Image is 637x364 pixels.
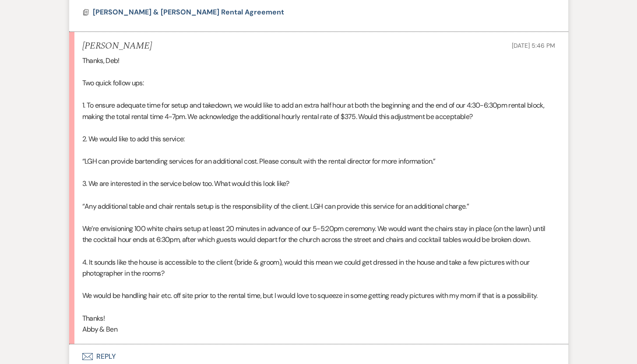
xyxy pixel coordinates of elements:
p: 1. To ensure adequate time for setup and takedown, we would like to add an extra half hour at bot... [82,100,555,122]
span: [PERSON_NAME] & [PERSON_NAME] Rental Agreement [93,7,284,17]
p: Two quick follow ups: [82,77,555,89]
p: We would be handling hair etc. off site prior to the rental time, but I would love to squeeze in ... [82,290,555,301]
p: 2. We would like to add this service: [82,133,555,145]
p: We’re envisioning 100 white chairs setup at least 20 minutes in advance of our 5-5:20pm ceremony.... [82,223,555,245]
p: Abby & Ben [82,324,555,335]
p: Thanks, Deb! [82,55,555,66]
p: 3. We are interested in the service below too. What would this look like? [82,178,555,189]
span: [DATE] 5:46 PM [512,42,555,49]
h5: [PERSON_NAME] [82,41,152,52]
p: Thanks! [82,313,555,324]
p: “Any additional table and chair rentals setup is the responsibility of the client. LGH can provid... [82,201,555,212]
button: [PERSON_NAME] & [PERSON_NAME] Rental Agreement [93,7,286,17]
p: 4. It sounds like the house is accessible to the client (bride & groom), would this mean we could... [82,257,555,279]
p: “LGH can provide bartending services for an additional cost. Please consult with the rental direc... [82,156,555,167]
